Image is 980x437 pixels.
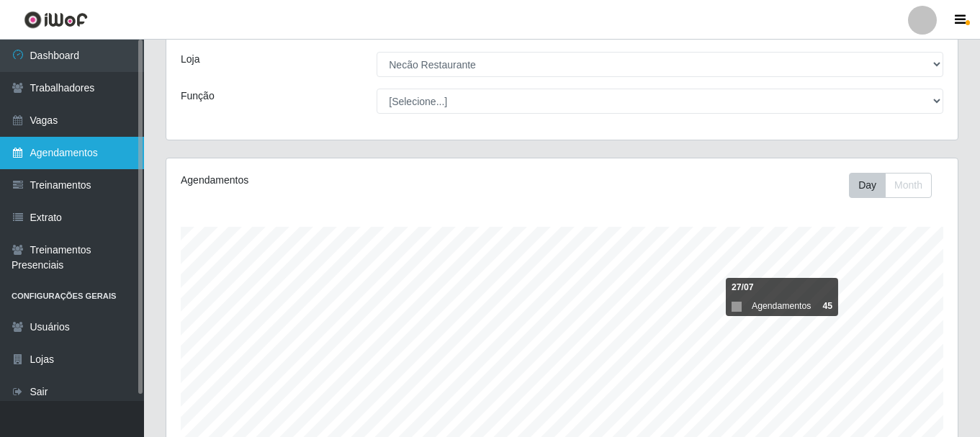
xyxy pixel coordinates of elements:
button: Day [849,173,886,198]
div: First group [849,173,932,198]
button: Month [885,173,932,198]
div: Toolbar with button groups [849,173,943,198]
label: Função [181,89,215,104]
img: CoreUI Logo [24,11,88,29]
label: Loja [181,52,199,67]
div: Agendamentos [181,173,486,188]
